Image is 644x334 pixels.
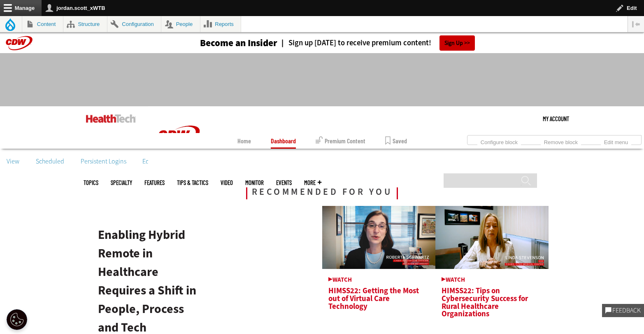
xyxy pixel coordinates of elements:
span: Feedback [611,307,641,314]
a: CDW [148,161,210,169]
span: Specialty [111,180,132,186]
a: People [161,16,200,32]
img: Roberta Schwartz [322,206,435,269]
button: Open Preferences [7,309,27,330]
a: Scheduled [29,155,71,168]
a: My Account [543,106,569,131]
img: Linda Stevenson [435,206,549,269]
a: Tips & Tactics [177,180,208,186]
a: Content [22,16,63,32]
a: Events [276,180,292,186]
div: User menu [543,106,569,131]
a: Features [144,180,165,186]
h3: Become an Insider [200,38,277,48]
a: Sign Up [439,35,475,51]
div: Cookie Settings [7,309,27,330]
a: HIMSS22: Tips on Cybersecurity Success for Rural Healthcare Organizations [442,277,542,319]
a: Video [221,180,233,186]
a: Dashboard [271,133,296,149]
a: Sign up [DATE] to receive premium content! [277,39,431,47]
span: Topics [84,180,98,186]
span: More [304,180,321,186]
img: Home [86,114,136,123]
a: Become an Insider [169,38,277,48]
a: MonITor [245,180,264,186]
a: Saved [385,133,407,149]
a: HIMSS22: Getting the Most out of Virtual Care Technology [328,277,429,311]
a: Home [237,133,251,149]
a: Premium Content [316,133,365,149]
button: Vertical orientation [628,16,644,32]
img: Home [148,106,210,167]
iframe: advertisement [172,61,472,98]
a: Persistent Logins [74,155,133,168]
a: Configuration [107,16,161,32]
a: Edit menu [601,137,631,146]
a: Structure [63,16,107,32]
a: Reports [200,16,241,32]
a: Configure block [477,137,521,146]
a: Remove block [541,137,581,146]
